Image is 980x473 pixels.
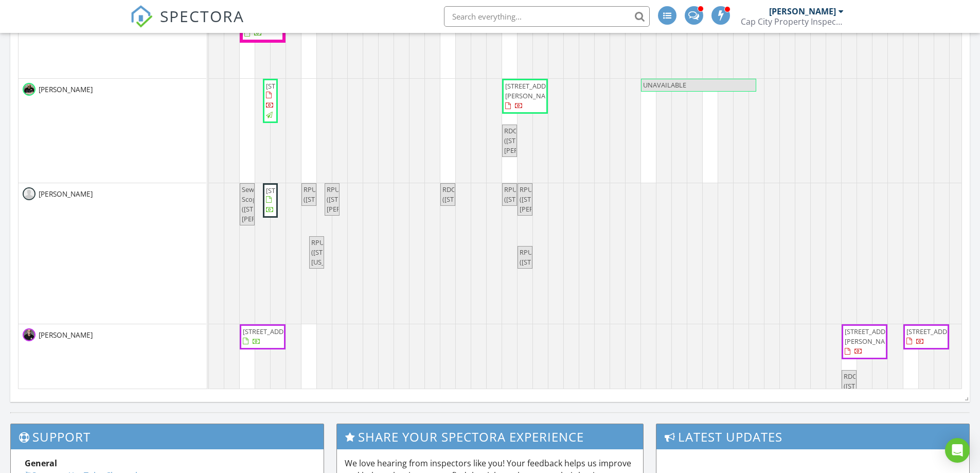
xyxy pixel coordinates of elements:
[656,424,969,449] h3: Latest Updates
[643,80,686,90] span: UNAVAILABLE
[130,14,244,36] a: SPECTORA
[23,187,35,200] img: default-user-f0147aede5fd5fa78ca7ade42f37bd4542148d508eef1c3d3ea960f66861d68b.jpg
[769,6,836,16] div: [PERSON_NAME]
[845,327,902,346] span: [STREET_ADDRESS][PERSON_NAME]
[442,185,504,204] span: RDO ([STREET_ADDRESS])
[242,185,301,224] span: Sewer Scope ([STREET_ADDRESS][PERSON_NAME])
[504,185,566,204] span: RPU ([STREET_ADDRESS])
[23,328,35,341] img: ccpi_april_headshots__2.jpg
[741,16,844,27] div: Cap City Property Inspections LLC
[37,84,95,95] span: [PERSON_NAME]
[37,330,95,340] span: [PERSON_NAME]
[844,372,903,400] span: RDO ([STREET_ADDRESS][PERSON_NAME])
[337,424,644,449] h3: Share Your Spectora Experience
[11,424,324,449] h3: Support
[520,248,581,267] span: RPU ([STREET_ADDRESS])
[520,185,579,214] span: RPU ([STREET_ADDRESS][PERSON_NAME])
[444,6,650,27] input: Search everything...
[304,185,365,204] span: RPU ([STREET_ADDRESS])
[160,5,244,27] span: SPECTORA
[266,81,324,91] span: [STREET_ADDRESS]
[25,458,57,469] strong: General
[266,186,324,195] span: [STREET_ADDRESS]
[243,327,300,336] span: [STREET_ADDRESS]
[37,189,95,199] span: [PERSON_NAME]
[327,185,386,214] span: RPU ([STREET_ADDRESS][PERSON_NAME])
[23,83,35,96] img: final_dsc_0459.jpg
[504,126,564,155] span: RDO ([STREET_ADDRESS][PERSON_NAME])
[130,5,153,28] img: The Best Home Inspection Software - Spectora
[945,438,970,463] div: Open Intercom Messenger
[906,327,964,336] span: [STREET_ADDRESS]
[311,238,371,267] span: RPU ([STREET_ADDRESS][US_STATE])
[505,81,563,100] span: [STREET_ADDRESS][PERSON_NAME]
